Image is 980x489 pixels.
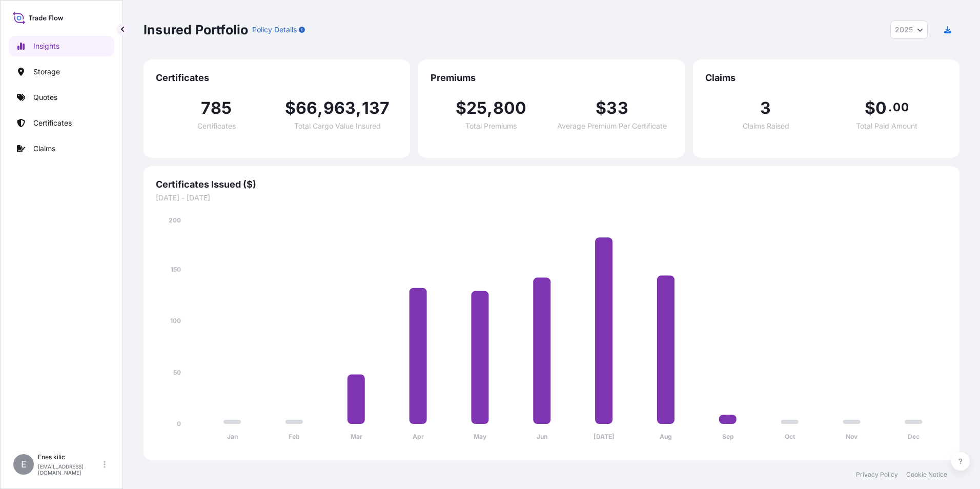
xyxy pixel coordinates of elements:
p: Enes kilic [38,453,101,461]
span: Claims [705,72,947,84]
a: Claims [9,138,114,159]
a: Quotes [9,87,114,108]
span: 785 [201,100,232,116]
tspan: Feb [289,433,300,440]
span: $ [596,100,606,116]
p: Claims [33,144,55,154]
span: Premiums [431,72,672,84]
span: Certificates Issued ($) [156,178,947,191]
tspan: Mar [351,433,362,440]
span: Total Premiums [465,123,517,130]
span: , [356,100,361,116]
tspan: 50 [173,369,181,376]
span: 137 [362,100,390,116]
tspan: Jun [537,433,547,440]
span: 963 [323,100,356,116]
span: Claims Raised [743,123,789,130]
tspan: Jan [227,433,238,440]
span: Certificates [156,72,398,84]
span: $ [865,100,875,116]
p: Storage [33,67,60,77]
span: $ [456,100,466,116]
span: [DATE] - [DATE] [156,193,947,203]
span: Total Cargo Value Insured [294,123,381,130]
tspan: 0 [177,420,181,427]
span: 25 [466,100,487,116]
p: Insights [33,41,59,51]
tspan: Apr [413,433,424,440]
tspan: Aug [660,433,672,440]
p: [EMAIL_ADDRESS][DOMAIN_NAME] [38,463,101,476]
span: 3 [760,100,771,116]
a: Certificates [9,113,114,133]
span: $ [285,100,296,116]
p: Certificates [33,118,72,128]
span: 0 [875,100,887,116]
span: 00 [893,103,908,111]
span: 2025 [895,25,913,35]
a: Storage [9,62,114,82]
span: Total Paid Amount [856,123,917,130]
span: 66 [296,100,317,116]
tspan: Dec [908,433,920,440]
span: , [317,100,323,116]
tspan: 200 [169,216,181,224]
tspan: Nov [846,433,858,440]
a: Insights [9,36,114,56]
tspan: 150 [171,266,181,273]
span: 33 [606,100,628,116]
span: Average Premium Per Certificate [557,123,667,130]
tspan: May [474,433,487,440]
span: . [888,103,892,111]
tspan: Oct [785,433,795,440]
tspan: Sep [722,433,734,440]
span: , [487,100,493,116]
tspan: 100 [170,317,181,324]
p: Policy Details [252,25,297,35]
a: Cookie Notice [906,471,947,479]
span: 800 [493,100,527,116]
a: Privacy Policy [856,471,898,479]
span: E [21,459,27,470]
button: Year Selector [890,21,928,39]
span: Certificates [197,123,236,130]
tspan: [DATE] [594,433,615,440]
p: Insured Portfolio [144,22,248,38]
p: Quotes [33,92,57,103]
